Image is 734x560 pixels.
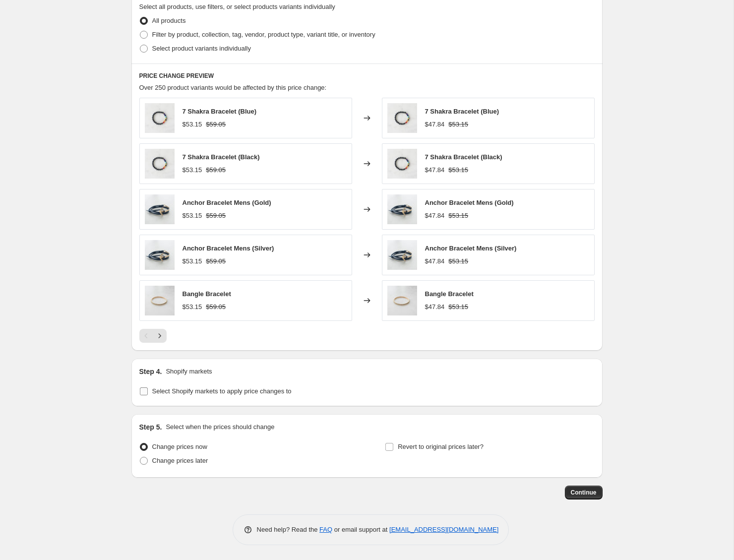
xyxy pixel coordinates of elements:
[152,31,375,38] span: Filter by product, collection, tag, vendor, product type, variant title, or inventory
[166,422,274,432] p: Select when the prices should change
[206,302,226,312] strike: $59.05
[319,526,332,533] a: FAQ
[425,290,474,298] span: Bangle Bracelet
[166,367,212,376] p: Shopify markets
[183,302,202,312] div: $53.15
[206,120,226,129] strike: $59.05
[425,245,517,252] span: Anchor Bracelet Mens (Silver)
[425,153,502,161] span: 7 Shakra Bracelet (Black)
[425,256,445,266] div: $47.84
[139,3,335,10] span: Select all products, use filters, or select products variants individually
[139,329,167,343] nav: Pagination
[152,45,251,52] span: Select product variants individually
[152,443,207,450] span: Change prices now
[398,443,484,450] span: Revert to original prices later?
[257,526,320,533] span: Need help? Read the
[389,526,498,533] a: [EMAIL_ADDRESS][DOMAIN_NAME]
[448,165,468,175] strike: $53.15
[565,486,603,499] button: Continue
[145,103,175,133] img: 7-chakra-bracelet_925x_29219fd1-05f6-42be-ba87-953b4eb1e34e_80x.jpg
[387,286,417,315] img: bangle-bracelet-with-jewels_925x_1856326c-83b0-45c2-a1e8-67fcb8f9b656_80x.jpg
[183,120,202,129] div: $53.15
[139,367,162,376] h2: Step 4.
[139,84,327,91] span: Over 250 product variants would be affected by this price change:
[425,108,499,115] span: 7 Shakra Bracelet (Blue)
[145,286,175,315] img: bangle-bracelet-with-jewels_925x_1856326c-83b0-45c2-a1e8-67fcb8f9b656_80x.jpg
[425,120,445,129] div: $47.84
[448,256,468,266] strike: $53.15
[448,120,468,129] strike: $53.15
[425,165,445,175] div: $47.84
[183,290,231,298] span: Bangle Bracelet
[387,194,417,224] img: anchor-bracelet-mens_925x_e880f45b-7b2e-43ac-aaf2-bfdc561374a9_80x.jpg
[145,240,175,270] img: anchor-bracelet-mens_925x_e880f45b-7b2e-43ac-aaf2-bfdc561374a9_80x.jpg
[183,153,260,161] span: 7 Shakra Bracelet (Black)
[152,387,292,395] span: Select Shopify markets to apply price changes to
[145,194,175,224] img: anchor-bracelet-mens_925x_e880f45b-7b2e-43ac-aaf2-bfdc561374a9_80x.jpg
[183,256,202,266] div: $53.15
[448,211,468,221] strike: $53.15
[139,72,595,80] h6: PRICE CHANGE PREVIEW
[183,165,202,175] div: $53.15
[139,422,162,432] h2: Step 5.
[448,302,468,312] strike: $53.15
[183,211,202,221] div: $53.15
[425,199,514,206] span: Anchor Bracelet Mens (Gold)
[387,240,417,270] img: anchor-bracelet-mens_925x_e880f45b-7b2e-43ac-aaf2-bfdc561374a9_80x.jpg
[206,256,226,266] strike: $59.05
[183,199,271,206] span: Anchor Bracelet Mens (Gold)
[206,211,226,221] strike: $59.05
[425,302,445,312] div: $47.84
[153,329,167,343] button: Next
[571,489,597,497] span: Continue
[183,245,274,252] span: Anchor Bracelet Mens (Silver)
[206,165,226,175] strike: $59.05
[387,149,417,179] img: 7-chakra-bracelet_925x_29219fd1-05f6-42be-ba87-953b4eb1e34e_80x.jpg
[387,103,417,133] img: 7-chakra-bracelet_925x_29219fd1-05f6-42be-ba87-953b4eb1e34e_80x.jpg
[145,149,175,179] img: 7-chakra-bracelet_925x_29219fd1-05f6-42be-ba87-953b4eb1e34e_80x.jpg
[152,457,208,464] span: Change prices later
[425,211,445,221] div: $47.84
[183,108,257,115] span: 7 Shakra Bracelet (Blue)
[152,17,186,24] span: All products
[332,526,389,533] span: or email support at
